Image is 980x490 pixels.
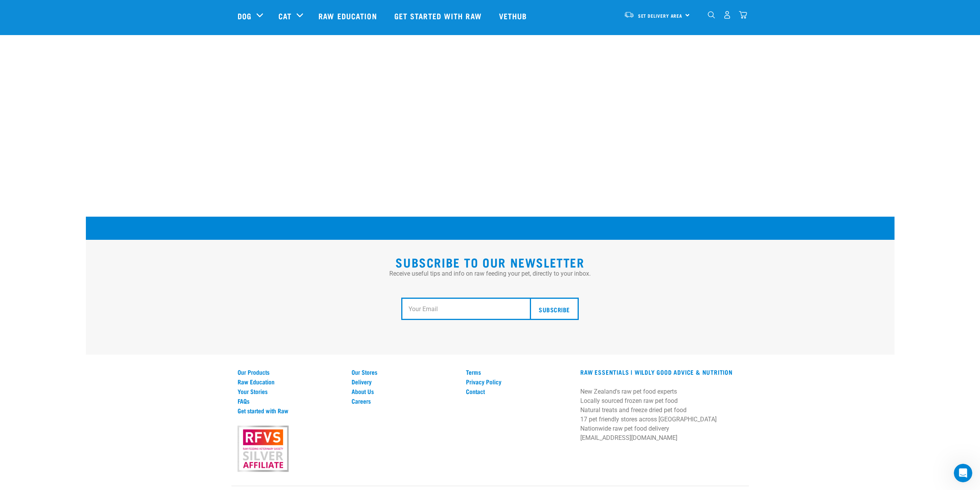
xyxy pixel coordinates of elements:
[401,298,536,320] input: Your Email
[530,298,578,320] input: Subscribe
[238,378,343,385] a: Raw Education
[238,369,343,375] a: Our Products
[624,11,634,18] img: van-moving.png
[491,0,537,31] a: Vethub
[723,11,731,19] img: user.png
[739,11,747,19] img: home-icon@2x.png
[387,0,491,31] a: Get started with Raw
[352,369,457,375] a: Our Stores
[580,369,742,375] h3: RAW ESSENTIALS | Wildly Good Advice & Nutrition
[466,378,571,385] a: Privacy Policy
[311,0,386,31] a: Raw Education
[466,369,571,375] a: Terms
[708,11,715,19] img: home-icon-1@2x.png
[580,387,742,443] p: New Zealand's raw pet food experts Locally sourced frozen raw pet food Natural treats and freeze ...
[466,388,571,395] a: Contact
[954,464,972,482] iframe: Intercom live chat
[278,10,291,22] a: Cat
[352,397,457,404] a: Careers
[234,424,292,473] img: rfvs.png
[352,388,457,395] a: About Us
[238,255,743,269] h2: Subscribe to our Newsletter
[238,10,251,22] a: Dog
[238,388,343,395] a: Your Stories
[238,269,743,278] p: Receive useful tips and info on raw feeding your pet, directly to your inbox.
[238,397,343,404] a: FAQs
[238,407,343,414] a: Get started with Raw
[638,14,683,17] span: Set Delivery Area
[352,378,457,385] a: Delivery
